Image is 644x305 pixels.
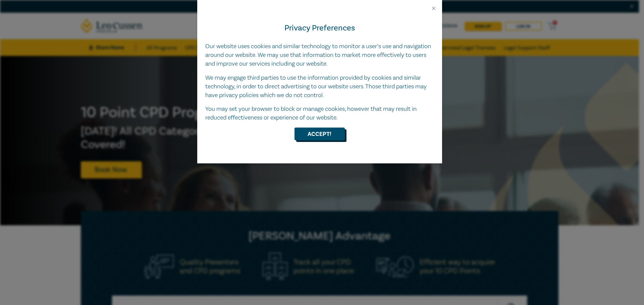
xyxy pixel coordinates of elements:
[294,128,345,140] button: Accept!
[205,105,434,122] p: You may set your browser to block or manage cookies, however that may result in reduced effective...
[205,42,434,68] p: Our website uses cookies and similar technology to monitor a user’s use and navigation around our...
[205,22,434,34] h4: Privacy Preferences
[431,5,437,11] button: Close
[205,74,434,100] p: We may engage third parties to use the information provided by cookies and similar technology, in...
